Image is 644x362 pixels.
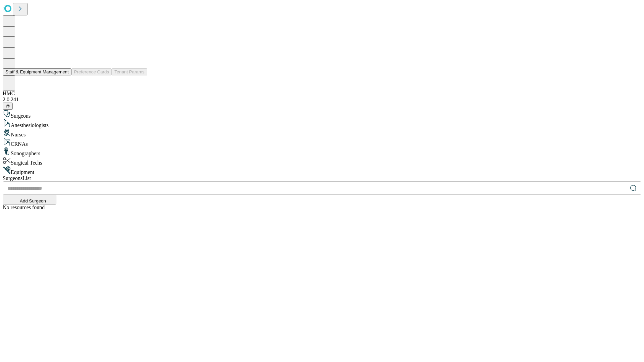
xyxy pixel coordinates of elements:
[112,68,147,75] button: Tenant Params
[3,110,641,119] div: Surgeons
[3,195,56,204] button: Add Surgeon
[3,147,641,157] div: Sonographers
[3,103,13,110] button: @
[3,97,641,103] div: 2.0.241
[3,119,641,128] div: Anesthesiologists
[3,138,641,147] div: CRNAs
[3,175,641,181] div: Surgeons List
[3,128,641,138] div: Nurses
[3,204,641,210] div: No resources found
[5,104,10,109] span: @
[3,68,71,75] button: Staff & Equipment Management
[3,90,641,97] div: HMC
[3,166,641,175] div: Equipment
[20,198,46,203] span: Add Surgeon
[3,157,641,166] div: Surgical Techs
[71,68,112,75] button: Preference Cards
